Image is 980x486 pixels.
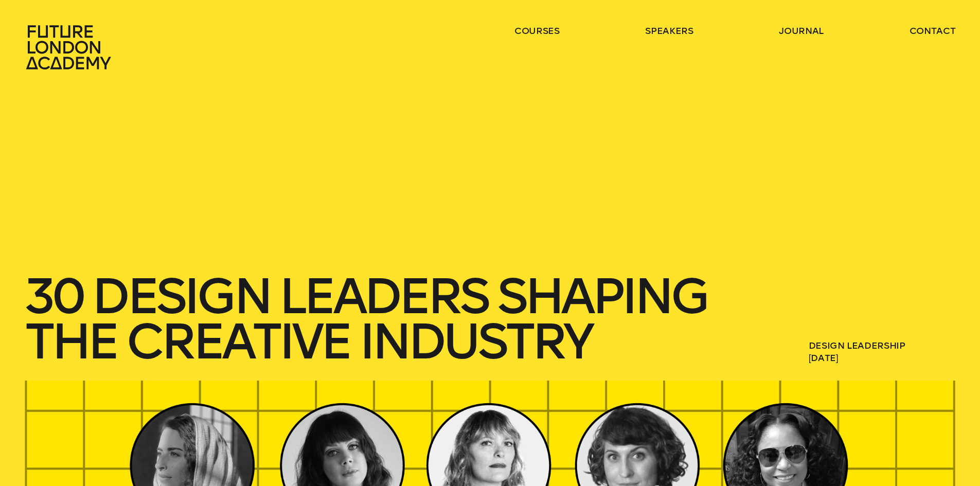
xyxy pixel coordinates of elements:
h1: 30 Design Leaders Shaping The Creative Industry [25,274,711,364]
a: journal [779,25,824,37]
a: Design Leadership [809,340,905,351]
span: [DATE] [809,352,956,364]
a: contact [910,25,956,37]
a: courses [514,25,560,37]
a: speakers [645,25,693,37]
